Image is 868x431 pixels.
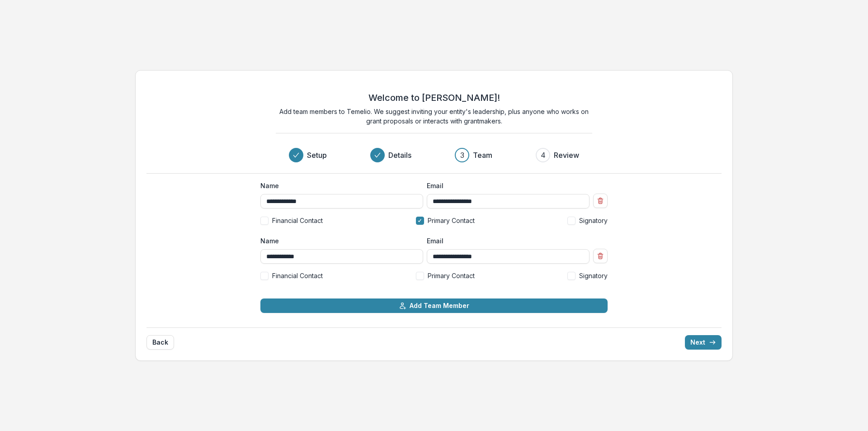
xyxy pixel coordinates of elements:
span: Primary Contact [428,216,475,225]
label: Email [427,181,584,190]
label: Name [260,181,418,190]
h3: Review [554,150,579,161]
button: Remove team member [593,194,608,208]
span: Signatory [579,216,608,225]
button: Next [685,335,722,350]
span: Financial Contact [272,216,323,225]
label: Name [260,236,418,246]
button: Remove team member [593,249,608,263]
p: Add team members to Temelio. We suggest inviting your entity's leadership, plus anyone who works ... [276,107,592,126]
label: Email [427,236,584,246]
div: 3 [460,150,464,161]
h3: Team [473,150,492,161]
span: Financial Contact [272,271,323,280]
button: Add Team Member [260,298,608,313]
h2: Welcome to [PERSON_NAME]! [368,92,500,103]
button: Back [146,335,174,350]
span: Signatory [579,271,608,280]
div: Progress [289,148,579,162]
div: 4 [541,150,546,161]
span: Primary Contact [428,271,475,280]
h3: Details [388,150,411,161]
h3: Setup [307,150,327,161]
